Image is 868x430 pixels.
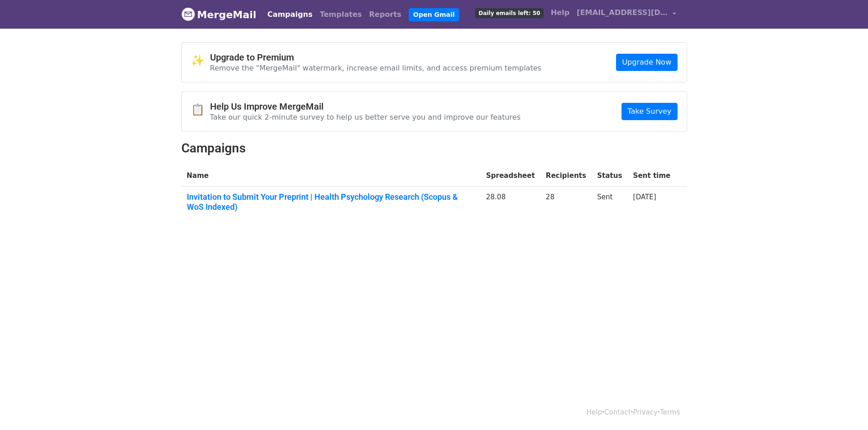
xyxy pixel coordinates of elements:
span: 📋 [191,103,210,116]
th: Status [591,165,627,187]
a: Reports [365,5,405,24]
a: Campaigns [264,5,316,24]
a: Help [547,4,573,22]
a: Privacy [633,408,657,416]
td: Sent [591,187,627,221]
td: 28 [540,187,592,221]
div: 聊天小组件 [822,386,868,430]
h2: Campaigns [181,141,687,156]
iframe: Chat Widget [822,386,868,430]
a: Terms [660,408,680,416]
span: ✨ [191,54,210,67]
span: [EMAIL_ADDRESS][DOMAIN_NAME] [577,7,668,18]
th: Spreadsheet [481,165,540,187]
a: Open Gmail [409,8,459,21]
a: [EMAIL_ADDRESS][DOMAIN_NAME] [573,4,680,25]
span: Daily emails left: 50 [475,8,543,18]
th: Recipients [540,165,592,187]
a: Contact [604,408,631,416]
th: Name [181,165,481,187]
img: MergeMail logo [181,7,195,21]
td: 28.08 [481,187,540,221]
a: Templates [316,5,365,24]
a: Take Survey [621,103,677,120]
p: Remove the "MergeMail" watermark, increase email limits, and access premium templates [210,63,542,73]
h4: Help Us Improve MergeMail [210,101,521,112]
a: Invitation to Submit Your Preprint | Health Psychology Research (Scopus & WoS Indexed) [187,192,475,212]
a: Daily emails left: 50 [472,4,547,22]
h4: Upgrade to Premium [210,52,542,63]
th: Sent time [627,165,676,187]
a: MergeMail [181,5,257,24]
a: Help [586,408,602,416]
p: Take our quick 2-minute survey to help us better serve you and improve our features [210,112,521,122]
a: Upgrade Now [616,54,677,71]
a: [DATE] [633,193,656,201]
